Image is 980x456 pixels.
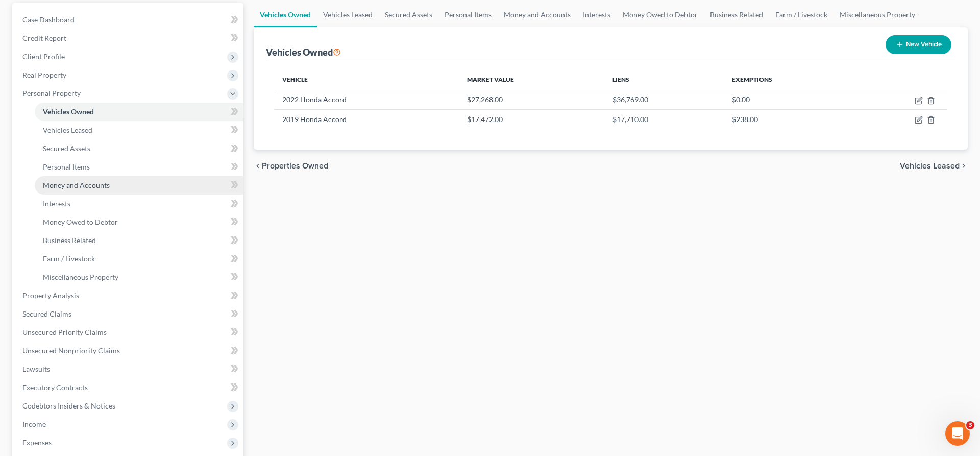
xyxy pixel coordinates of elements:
[14,378,243,397] a: Executory Contracts
[43,144,90,153] span: Secured Assets
[35,213,243,231] a: Money Owed to Debtor
[22,15,75,24] span: Case Dashboard
[274,69,459,90] th: Vehicle
[22,383,88,392] span: Executory Contracts
[22,309,71,318] span: Secured Claims
[43,273,118,281] span: Miscellaneous Property
[35,121,243,139] a: Vehicles Leased
[43,107,94,116] span: Vehicles Owned
[14,305,243,323] a: Secured Claims
[35,268,243,286] a: Miscellaneous Property
[22,328,107,337] span: Unsecured Priority Claims
[43,218,118,226] span: Money Owed to Debtor
[35,176,243,195] a: Money and Accounts
[834,3,921,27] a: Miscellaneous Property
[35,231,243,250] a: Business Related
[22,420,46,428] span: Income
[22,52,65,61] span: Client Profile
[498,3,577,27] a: Money and Accounts
[14,286,243,305] a: Property Analysis
[14,342,243,360] a: Unsecured Nonpriority Claims
[35,139,243,158] a: Secured Assets
[35,103,243,121] a: Vehicles Owned
[604,110,724,129] td: $17,710.00
[900,162,968,170] button: Vehicles Leased chevron_right
[262,162,328,170] span: Properties Owned
[254,162,262,170] i: chevron_left
[35,250,243,268] a: Farm / Livestock
[43,126,92,134] span: Vehicles Leased
[604,90,724,109] td: $36,769.00
[254,162,328,170] button: chevron_left Properties Owned
[43,236,96,245] span: Business Related
[266,46,341,58] div: Vehicles Owned
[22,291,79,300] span: Property Analysis
[769,3,834,27] a: Farm / Livestock
[254,3,317,27] a: Vehicles Owned
[274,90,459,109] td: 2022 Honda Accord
[317,3,379,27] a: Vehicles Leased
[14,323,243,342] a: Unsecured Priority Claims
[966,421,974,429] span: 3
[274,110,459,129] td: 2019 Honda Accord
[438,3,498,27] a: Personal Items
[22,34,66,42] span: Credit Report
[724,110,854,129] td: $238.00
[704,3,769,27] a: Business Related
[604,69,724,90] th: Liens
[945,421,970,446] iframe: Intercom live chat
[724,69,854,90] th: Exemptions
[960,162,968,170] i: chevron_right
[43,181,110,189] span: Money and Accounts
[35,195,243,213] a: Interests
[22,89,81,98] span: Personal Property
[22,70,66,79] span: Real Property
[22,438,52,447] span: Expenses
[617,3,704,27] a: Money Owed to Debtor
[459,110,604,129] td: $17,472.00
[724,90,854,109] td: $0.00
[459,90,604,109] td: $27,268.00
[577,3,617,27] a: Interests
[900,162,960,170] span: Vehicles Leased
[35,158,243,176] a: Personal Items
[14,360,243,378] a: Lawsuits
[459,69,604,90] th: Market Value
[22,365,50,373] span: Lawsuits
[43,254,95,263] span: Farm / Livestock
[14,11,243,29] a: Case Dashboard
[14,29,243,47] a: Credit Report
[22,346,120,355] span: Unsecured Nonpriority Claims
[43,162,90,171] span: Personal Items
[22,401,115,410] span: Codebtors Insiders & Notices
[43,199,70,208] span: Interests
[379,3,438,27] a: Secured Assets
[886,35,951,54] button: New Vehicle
